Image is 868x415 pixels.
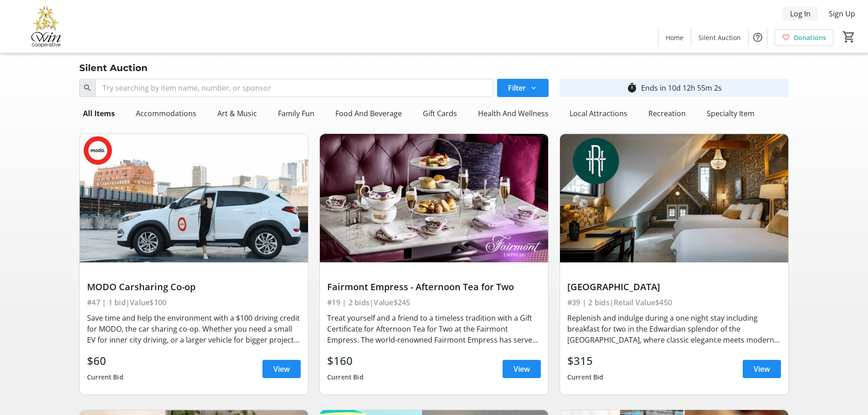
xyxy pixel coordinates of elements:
div: $160 [327,353,364,369]
div: Food And Beverage [332,104,406,123]
button: Sign Up [822,6,863,21]
div: Health And Wellness [474,104,552,123]
div: Ends in 10d 12h 55m 2s [641,82,722,93]
div: Replenish and indulge during a one night stay including breakfast for two in the Edwardian splend... [567,313,781,345]
span: Log In [790,8,811,19]
img: Fairmont Empress - Afternoon Tea for Two [320,134,548,262]
a: Silent Auction [691,29,748,46]
div: Family Fun [274,104,318,123]
div: Current Bid [87,369,123,385]
input: Try searching by item name, number, or sponsor [95,79,493,97]
img: Victoria Women In Need Community Cooperative's Logo [5,4,87,49]
div: #39 | 2 bids | Retail Value $450 [567,296,781,309]
div: $315 [567,353,604,369]
div: Accommodations [132,104,200,123]
div: #47 | 1 bid | Value $100 [87,296,301,309]
a: Home [658,29,691,46]
button: Help [749,28,767,46]
div: Treat yourself and a friend to a timeless tradition with a Gift Certificate for Afternoon Tea for... [327,313,541,345]
button: Log In [783,6,818,21]
a: View [262,360,301,378]
mat-icon: timer_outline [627,82,637,93]
span: View [273,364,290,374]
span: Sign Up [829,8,855,19]
div: #19 | 2 bids | Value $245 [327,296,541,309]
div: Gift Cards [419,104,461,123]
a: View [743,360,781,378]
img: Rosemead House Hotel [560,134,788,262]
span: Donations [794,33,826,42]
button: Filter [497,79,549,97]
div: All Items [79,104,118,123]
div: Local Attractions [566,104,631,123]
img: MODO Carsharing Co-op [80,134,308,262]
a: View [503,360,541,378]
div: Save time and help the environment with a $100 driving credit for MODO, the car sharing co-op. Wh... [87,313,301,345]
span: Silent Auction [699,33,741,42]
div: $60 [87,353,123,369]
div: Specialty Item [703,104,758,123]
span: View [754,364,770,374]
div: Current Bid [327,369,364,385]
span: Filter [508,82,526,93]
span: View [514,364,530,374]
div: [GEOGRAPHIC_DATA] [567,282,781,292]
span: Home [666,33,683,42]
div: Art & Music [214,104,261,123]
div: Recreation [645,104,689,123]
div: Fairmont Empress - Afternoon Tea for Two [327,282,541,292]
div: MODO Carsharing Co-op [87,282,301,292]
button: Cart [841,29,857,45]
div: Current Bid [567,369,604,385]
div: Silent Auction [74,61,153,75]
a: Donations [775,29,833,46]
